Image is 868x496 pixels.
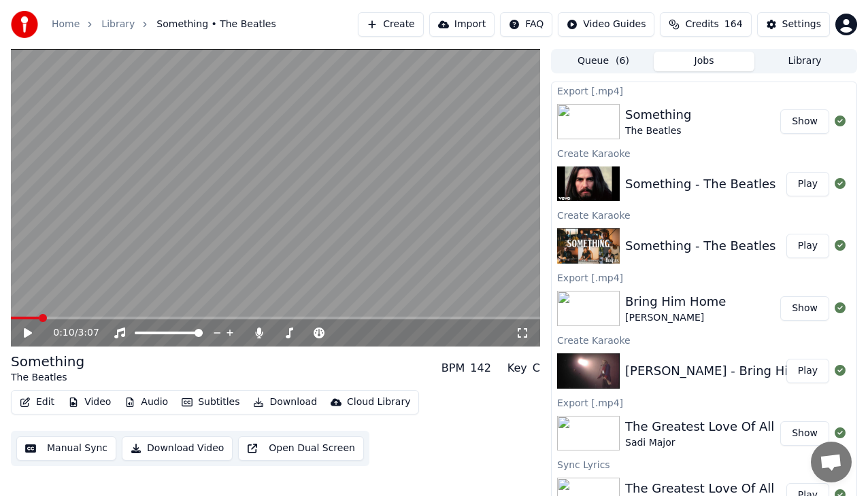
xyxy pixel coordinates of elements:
div: 142 [470,360,491,376]
div: Open chat [811,442,852,482]
button: Play [786,172,829,196]
div: Create Karaoke [552,332,856,348]
button: Credits164 [660,12,751,37]
button: Play [786,234,829,258]
a: Home [52,18,80,31]
span: ( 6 ) [616,54,629,68]
span: 0:10 [53,326,74,340]
button: Edit [14,393,60,412]
div: The Beatles [625,124,691,138]
span: Credits [685,18,718,31]
button: Queue [553,52,654,71]
button: Show [780,109,829,134]
div: Create Karaoke [552,145,856,161]
span: 3:07 [78,326,99,340]
div: [PERSON_NAME] - Bring Him Home [625,361,840,380]
button: Manual Sync [16,436,116,461]
div: Key [507,360,527,376]
div: C [533,360,540,376]
button: Show [780,421,829,446]
button: Settings [757,12,830,37]
span: Something • The Beatles [156,18,276,31]
div: Export [.mp4] [552,394,856,410]
div: Something - The Beatles [625,236,775,255]
button: Show [780,296,829,321]
img: youka [11,11,38,38]
div: The Greatest Love Of All [625,417,774,436]
button: Download [248,393,322,412]
nav: breadcrumb [52,18,276,31]
div: Create Karaoke [552,207,856,223]
div: Bring Him Home [625,292,726,311]
button: Jobs [654,52,754,71]
div: / [53,326,86,340]
button: Download Video [122,436,233,461]
div: Something - The Beatles [625,175,775,194]
button: Video [63,393,116,412]
div: Sadi Major [625,436,774,450]
div: Something [625,105,691,124]
div: Export [.mp4] [552,269,856,285]
button: FAQ [500,12,552,37]
div: [PERSON_NAME] [625,311,726,325]
button: Library [754,52,855,71]
div: Sync Lyrics [552,456,856,472]
button: Create [358,12,424,37]
div: The Beatles [11,371,84,385]
button: Video Guides [558,12,654,37]
button: Import [429,12,495,37]
a: Library [101,18,135,31]
span: 164 [724,18,743,31]
button: Audio [119,393,173,412]
div: Cloud Library [347,395,410,409]
div: Settings [782,18,821,31]
button: Open Dual Screen [238,436,364,461]
div: BPM [441,360,465,376]
button: Play [786,359,829,383]
div: Export [.mp4] [552,82,856,99]
button: Subtitles [176,393,245,412]
div: Something [11,352,84,371]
